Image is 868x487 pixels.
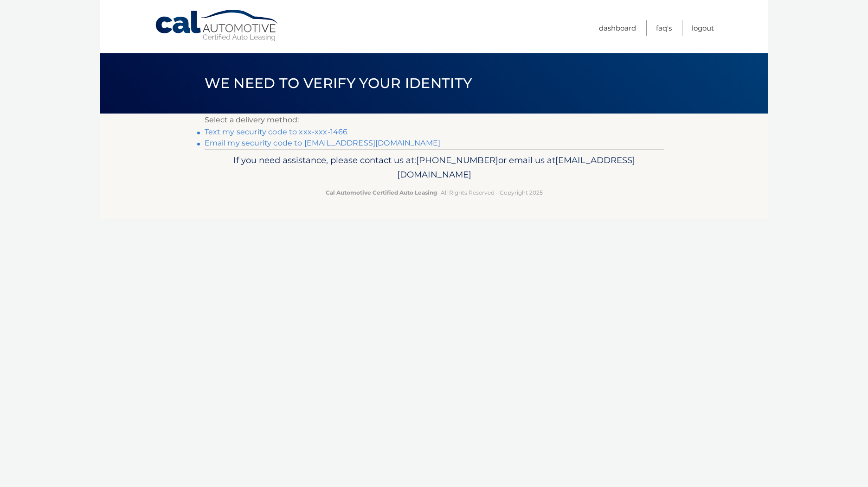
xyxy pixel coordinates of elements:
a: Email my security code to [EMAIL_ADDRESS][DOMAIN_NAME] [205,139,441,147]
p: - All Rights Reserved - Copyright 2025 [211,188,658,197]
a: Text my security code to xxx-xxx-1466 [205,127,348,136]
strong: Cal Automotive Certified Auto Leasing [326,189,437,196]
span: [PHONE_NUMBER] [416,155,498,165]
a: Cal Automotive [154,9,280,42]
a: FAQ's [656,20,672,36]
a: Dashboard [599,20,636,36]
span: We need to verify your identity [205,75,472,92]
a: Logout [692,20,714,36]
p: Select a delivery method: [205,114,664,126]
p: If you need assistance, please contact us at: or email us at [211,153,658,183]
